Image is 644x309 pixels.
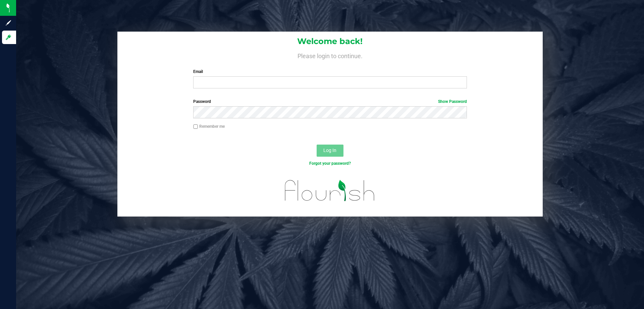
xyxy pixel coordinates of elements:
[277,173,383,208] img: flourish_logo.svg
[117,37,543,46] h1: Welcome back!
[193,99,211,104] span: Password
[438,99,467,104] a: Show Password
[5,20,12,26] inline-svg: Sign up
[193,69,467,75] label: Email
[117,51,543,59] h4: Please login to continue.
[317,145,343,157] button: Log In
[193,123,225,129] label: Remember me
[309,161,351,166] a: Forgot your password?
[323,148,336,153] span: Log In
[5,34,12,41] inline-svg: Log in
[193,124,198,129] input: Remember me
